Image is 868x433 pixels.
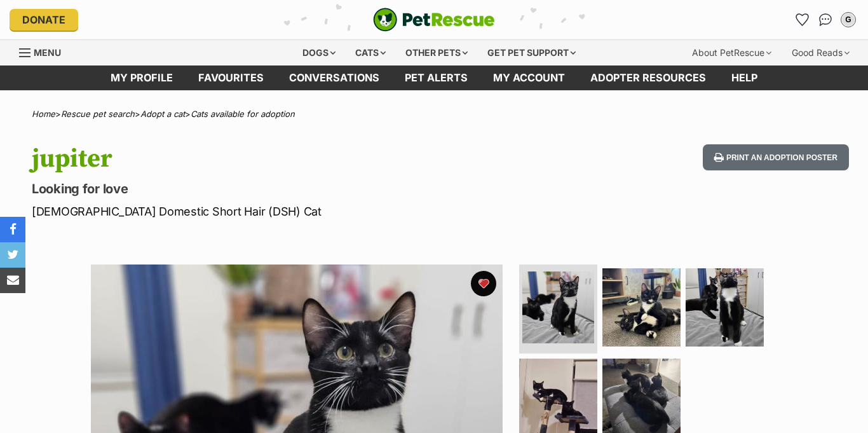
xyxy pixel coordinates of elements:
[602,268,681,347] img: Photo of Jupiter
[815,10,836,30] a: Conversations
[34,47,61,58] span: Menu
[792,10,813,30] a: Favourites
[32,144,530,174] h1: jupiter
[10,9,78,31] a: Donate
[783,40,858,65] div: Good Reads
[838,10,858,30] button: My account
[61,109,135,119] a: Rescue pet search
[186,65,276,90] a: Favourites
[294,40,344,65] div: Dogs
[703,144,849,170] button: Print an adoption poster
[19,40,70,63] a: Menu
[522,271,594,343] img: Photo of Jupiter
[792,10,858,30] ul: Account quick links
[32,203,530,220] p: [DEMOGRAPHIC_DATA] Domestic Short Hair (DSH) Cat
[191,109,295,119] a: Cats available for adoption
[842,13,855,26] div: G
[140,109,185,119] a: Adopt a cat
[276,65,392,90] a: conversations
[392,65,480,90] a: Pet alerts
[373,8,495,32] img: logo-cat-932fe2b9b8326f06289b0f2fb663e598f794de774fb13d1741a6617ecf9a85b4.svg
[32,109,55,119] a: Home
[819,13,832,26] img: chat-41dd97257d64d25036548639549fe6c8038ab92f7586957e7f3b1b290dea8141.svg
[346,40,395,65] div: Cats
[32,180,530,198] p: Looking for love
[719,65,770,90] a: Help
[397,40,477,65] div: Other pets
[373,8,495,32] a: PetRescue
[683,40,780,65] div: About PetRescue
[480,65,578,90] a: My account
[471,271,496,296] button: favourite
[98,65,186,90] a: My profile
[578,65,719,90] a: Adopter resources
[478,40,585,65] div: Get pet support
[686,268,764,347] img: Photo of Jupiter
